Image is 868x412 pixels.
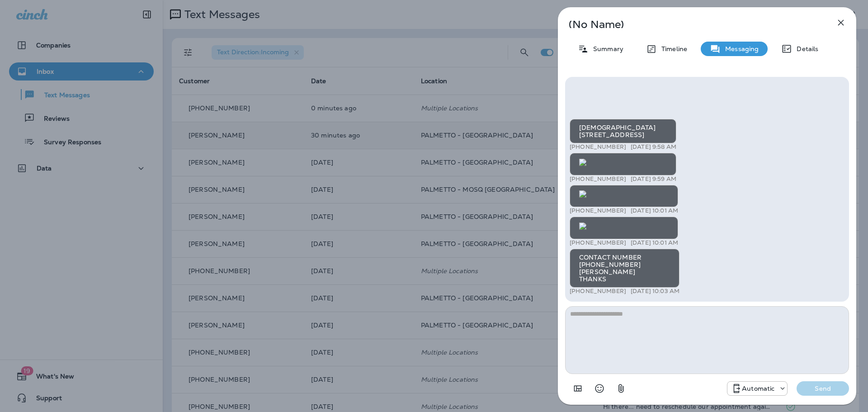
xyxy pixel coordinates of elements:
[631,288,679,295] p: [DATE] 10:03 AM
[569,379,587,398] button: Add in a premade template
[792,45,818,52] p: Details
[631,175,676,183] p: [DATE] 9:59 AM
[631,239,678,246] p: [DATE] 10:01 AM
[579,223,586,230] img: twilio-download
[570,239,626,246] p: [PHONE_NUMBER]
[570,175,626,183] p: [PHONE_NUMBER]
[570,207,626,214] p: [PHONE_NUMBER]
[570,119,676,143] div: [DEMOGRAPHIC_DATA] [STREET_ADDRESS]
[570,288,626,295] p: [PHONE_NUMBER]
[589,45,623,52] p: Summary
[570,143,626,151] p: [PHONE_NUMBER]
[657,45,687,52] p: Timeline
[631,143,676,151] p: [DATE] 9:58 AM
[579,159,586,166] img: twilio-download
[570,249,679,288] div: CONTACT NUMBER [PHONE_NUMBER] [PERSON_NAME] THANKS
[569,21,816,28] p: (No Name)
[590,379,609,398] button: Select an emoji
[631,207,678,214] p: [DATE] 10:01 AM
[721,45,759,52] p: Messaging
[579,190,586,198] img: twilio-download
[742,385,774,392] p: Automatic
